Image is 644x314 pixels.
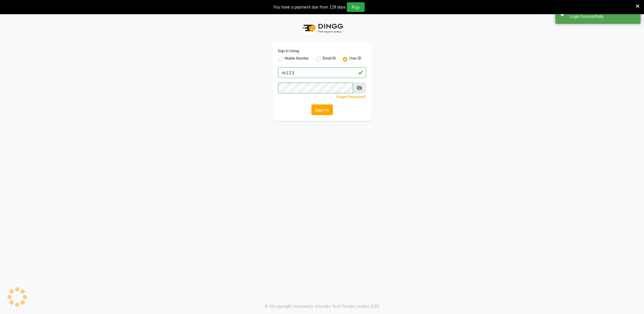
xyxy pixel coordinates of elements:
button: Pay [347,2,365,12]
label: Email ID [323,56,336,63]
input: Username [278,67,366,78]
label: User ID [350,56,362,63]
img: logo1.svg [299,20,345,37]
label: Sign In Using: [278,49,300,54]
div: You have a payment due from 129 days [273,4,346,10]
a: Forgot Password? [337,95,366,99]
button: Sign In [311,104,333,115]
div: Login Successfully. [570,14,636,20]
label: Mobile Number [285,56,309,63]
input: Username [278,83,353,93]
